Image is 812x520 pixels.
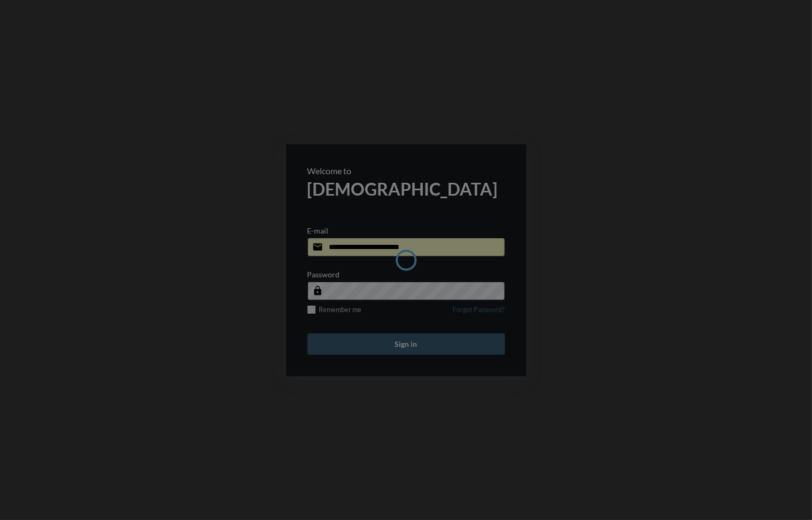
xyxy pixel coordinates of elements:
[308,333,505,355] button: Sign in
[308,306,362,314] label: Remember me
[308,178,505,199] h2: [DEMOGRAPHIC_DATA]
[453,306,505,320] a: Forgot Password?
[308,270,340,279] p: Password
[308,226,329,235] p: E-mail
[308,166,505,176] p: Welcome to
